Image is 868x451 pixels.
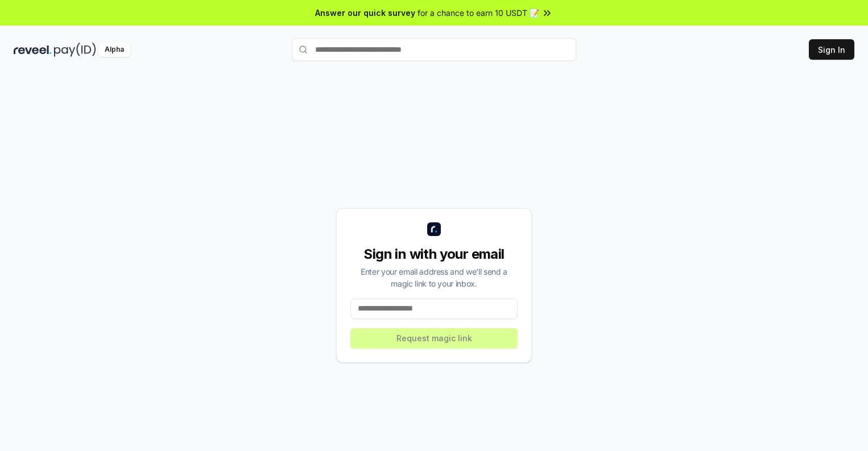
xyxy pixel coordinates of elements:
[427,222,441,236] img: logo_small
[98,43,130,57] div: Alpha
[418,7,539,19] span: for a chance to earn 10 USDT 📝
[809,39,854,60] button: Sign In
[54,43,96,57] img: pay_id
[14,43,52,57] img: reveel_dark
[350,245,518,263] div: Sign in with your email
[350,266,518,289] div: Enter your email address and we’ll send a magic link to your inbox.
[315,7,415,19] span: Answer our quick survey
